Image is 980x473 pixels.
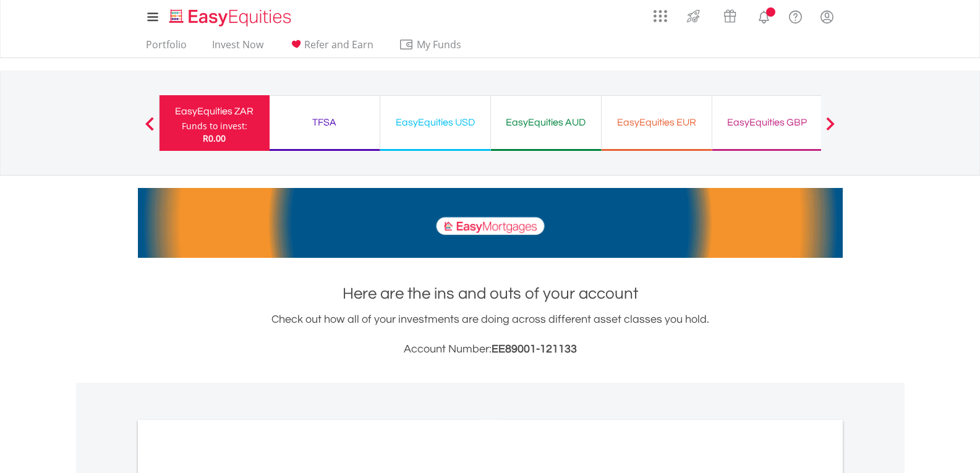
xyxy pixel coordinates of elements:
h1: Here are the ins and outs of your account [138,283,843,305]
div: EasyEquities EUR [609,114,704,131]
div: Check out how all of your investments are doing across different asset classes you hold. [138,311,843,358]
span: R0.00 [203,132,226,144]
img: vouchers-v2.svg [720,6,740,26]
div: TFSA [277,114,372,131]
a: Invest Now [207,38,268,58]
a: Vouchers [712,3,748,26]
button: Previous [137,123,162,135]
button: Next [818,123,843,135]
img: thrive-v2.svg [683,6,704,26]
a: FAQ's and Support [780,3,811,28]
div: EasyEquities USD [388,114,483,131]
img: grid-menu-icon.svg [654,9,667,23]
a: Refer and Earn [284,38,378,58]
span: Refer and Earn [304,38,373,51]
span: My Funds [399,36,480,53]
a: Home page [164,3,296,28]
a: My Profile [811,3,843,30]
div: EasyEquities ZAR [167,103,262,120]
div: EasyEquities GBP [720,114,815,131]
a: Notifications [748,3,780,28]
h3: Account Number: [138,341,843,358]
a: Portfolio [141,38,192,58]
div: EasyEquities AUD [498,114,594,131]
a: AppsGrid [646,3,675,23]
span: EE89001-121133 [492,343,577,355]
img: EasyMortage Promotion Banner [138,188,843,258]
div: Funds to invest: [182,120,247,132]
img: EasyEquities_Logo.png [167,7,296,28]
